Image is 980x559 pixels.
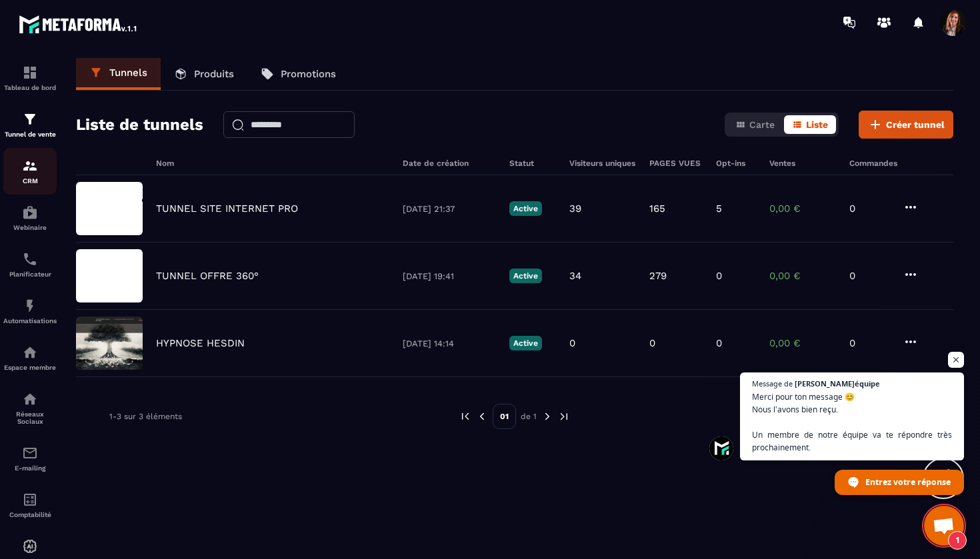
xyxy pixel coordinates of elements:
p: 0 [716,337,722,349]
img: automations [22,538,38,554]
img: accountant [22,492,38,508]
p: Webinaire [3,224,57,231]
p: TUNNEL OFFRE 360° [156,270,259,282]
a: automationsautomationsEspace membre [3,334,57,381]
h6: Statut [509,159,556,168]
p: 0,00 € [769,203,836,215]
p: [DATE] 21:37 [403,204,496,214]
img: automations [22,298,38,314]
p: CRM [3,177,57,185]
p: Réseaux Sociaux [3,410,57,425]
img: formation [22,111,38,127]
h6: Date de création [403,159,496,168]
a: emailemailE-mailing [3,435,57,482]
a: formationformationCRM [3,148,57,195]
img: social-network [22,391,38,407]
img: email [22,445,38,461]
p: Active [509,201,542,216]
h6: Nom [156,159,389,168]
p: 34 [569,270,581,282]
p: 0,00 € [769,270,836,282]
a: Produits [161,58,247,90]
p: 0 [716,270,722,282]
p: Tunnel de vente [3,131,57,138]
h6: PAGES VUES [649,159,703,168]
p: Promotions [281,68,336,80]
p: 0,00 € [769,337,836,349]
span: Liste [806,119,828,130]
a: social-networksocial-networkRéseaux Sociaux [3,381,57,435]
img: image [76,182,143,235]
button: Créer tunnel [859,111,953,139]
p: E-mailing [3,464,57,472]
p: Automatisations [3,317,57,324]
p: Espace membre [3,364,57,371]
p: Active [509,269,542,283]
img: next [541,410,553,422]
span: Créer tunnel [886,118,945,131]
h6: Visiteurs uniques [569,159,636,168]
a: accountantaccountantComptabilité [3,482,57,528]
a: Ouvrir le chat [924,506,964,546]
a: formationformationTableau de bord [3,55,57,101]
p: 5 [716,203,722,215]
button: Liste [784,115,836,134]
a: schedulerschedulerPlanificateur [3,241,57,288]
span: [PERSON_NAME]équipe [795,380,880,387]
a: Promotions [247,58,349,90]
p: Tableau de bord [3,84,57,91]
img: scheduler [22,251,38,267]
span: Message de [752,380,793,387]
p: de 1 [521,411,537,422]
img: automations [22,344,38,360]
a: automationsautomationsWebinaire [3,195,57,241]
img: prev [476,410,488,422]
p: 1-3 sur 3 éléments [109,412,182,421]
p: 0 [849,337,889,349]
p: Produits [194,68,234,80]
img: formation [22,65,38,81]
h6: Ventes [769,159,836,168]
p: 279 [649,270,667,282]
p: 0 [649,337,655,349]
img: image [76,249,143,302]
p: [DATE] 14:14 [403,338,496,348]
p: TUNNEL SITE INTERNET PRO [156,203,298,215]
h6: Opt-ins [716,159,756,168]
p: Planificateur [3,271,57,278]
img: next [558,410,570,422]
img: automations [22,205,38,221]
p: 165 [649,203,665,215]
img: formation [22,158,38,174]
h6: Commandes [849,159,897,168]
p: 01 [493,404,516,429]
p: Comptabilité [3,511,57,518]
p: HYPNOSE HESDIN [156,337,245,349]
span: Carte [749,119,775,130]
h2: Liste de tunnels [76,111,203,138]
a: formationformationTunnel de vente [3,101,57,148]
img: logo [19,12,139,36]
p: 39 [569,203,581,215]
p: Active [509,336,542,350]
p: 0 [849,203,889,215]
p: 0 [849,270,889,282]
p: [DATE] 19:41 [403,271,496,281]
img: prev [459,410,471,422]
p: Tunnels [109,67,147,79]
span: 1 [948,531,967,550]
a: Tunnels [76,58,161,90]
span: Merci pour ton message 😊 Nous l’avons bien reçu. Un membre de notre équipe va te répondre très pr... [752,390,952,454]
img: image [76,316,143,370]
p: 0 [569,337,575,349]
button: Carte [727,115,783,134]
a: automationsautomationsAutomatisations [3,288,57,334]
span: Entrez votre réponse [865,470,951,494]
